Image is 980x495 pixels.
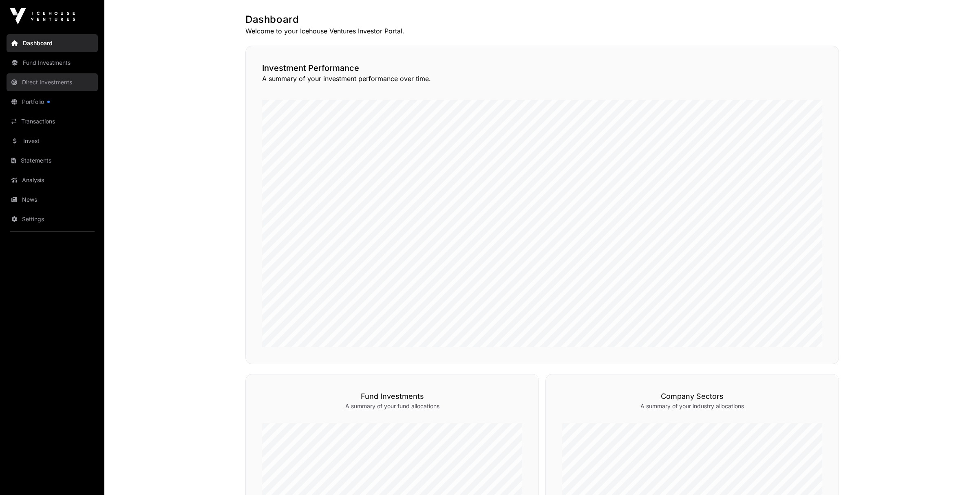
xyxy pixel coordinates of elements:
[10,8,75,24] img: Icehouse Ventures Logo
[7,73,98,91] a: Direct Investments
[7,152,98,169] a: Statements
[262,391,522,402] h3: Fund Investments
[7,54,98,72] a: Fund Investments
[262,74,822,84] p: A summary of your investment performance over time.
[7,210,98,228] a: Settings
[245,26,839,36] p: Welcome to your Icehouse Ventures Investor Portal.
[262,402,522,410] p: A summary of your fund allocations
[7,112,98,130] a: Transactions
[262,62,822,74] h2: Investment Performance
[7,34,98,52] a: Dashboard
[7,191,98,209] a: News
[562,402,822,410] p: A summary of your industry allocations
[939,456,980,495] iframe: Chat Widget
[562,391,822,402] h3: Company Sectors
[7,171,98,189] a: Analysis
[245,13,839,26] h1: Dashboard
[7,93,98,111] a: Portfolio
[7,132,98,150] a: Invest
